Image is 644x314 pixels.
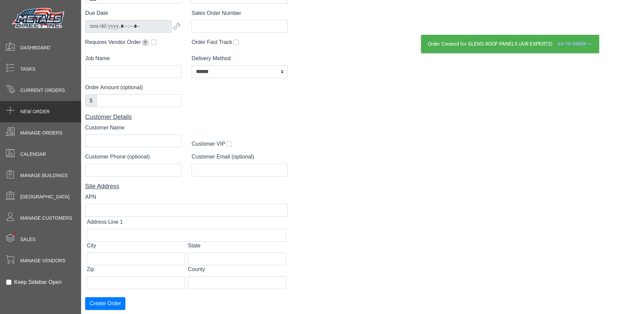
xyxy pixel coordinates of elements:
[85,54,110,63] label: Job Name
[85,297,125,310] button: Create Order
[87,242,96,250] label: City
[6,223,24,245] span: •
[87,218,123,226] label: Address Line 1
[555,39,594,50] a: Go To Order ->
[421,35,599,53] div: Order Created for GLENS ROOF PANELS (AIR EXPERTS)
[192,9,241,17] label: Sales Order Number
[87,265,94,273] label: Zip
[142,39,149,46] span: Extends due date by 2 weeks for pickup orders
[20,87,65,94] span: Current Orders
[20,44,50,51] span: Dashboard
[192,140,225,148] label: Customer VIP
[85,124,124,132] label: Customer Name
[85,153,150,161] label: Customer Phone (optional)
[192,54,231,63] label: Delivery Method
[188,265,205,273] label: County
[85,113,288,122] div: Customer Details
[20,215,72,222] span: Manage Customers
[20,151,46,158] span: Calendar
[85,94,97,107] div: $
[192,38,232,46] label: Order Fast Track
[20,108,50,115] span: New Order
[85,38,150,46] label: Requires Vendor Order
[188,242,200,250] label: State
[14,278,62,286] label: Keep Sidebar Open
[85,9,108,17] label: Due Date
[20,236,35,243] span: Sales
[85,83,143,92] label: Order Amount (optional)
[20,193,70,200] span: [GEOGRAPHIC_DATA]
[20,172,68,179] span: Manage Buildings
[85,193,96,201] label: APN
[10,6,68,31] img: Metals Direct Inc Logo
[192,153,254,161] label: Customer Email (optional)
[20,257,66,264] span: Manage Vendors
[20,129,62,137] span: Manage Orders
[85,182,288,191] div: Site Address
[20,66,35,73] span: Tasks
